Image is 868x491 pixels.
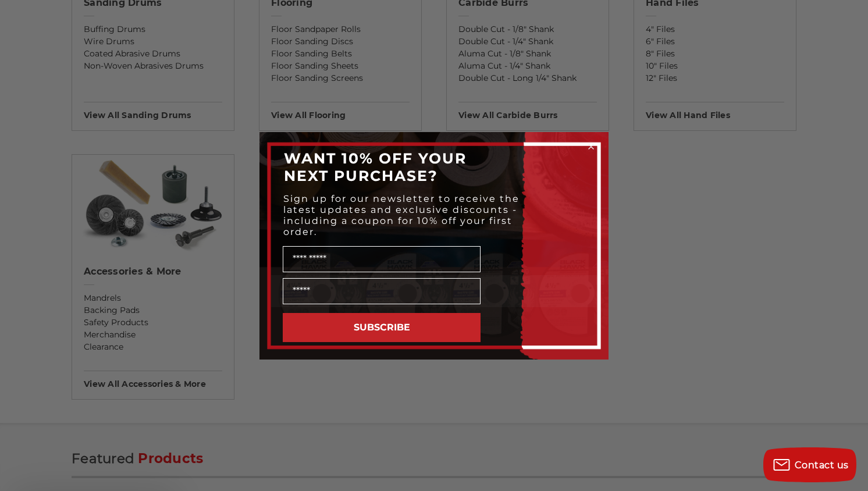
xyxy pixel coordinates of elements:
[763,447,856,482] button: Contact us
[284,150,467,184] span: WANT 10% OFF YOUR NEXT PURCHASE?
[585,141,597,152] button: Close dialog
[283,313,481,342] button: SUBSCRIBE
[795,460,849,471] span: Contact us
[283,278,481,304] input: Email
[283,193,520,237] span: Sign up for our newsletter to receive the latest updates and exclusive discounts - including a co...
